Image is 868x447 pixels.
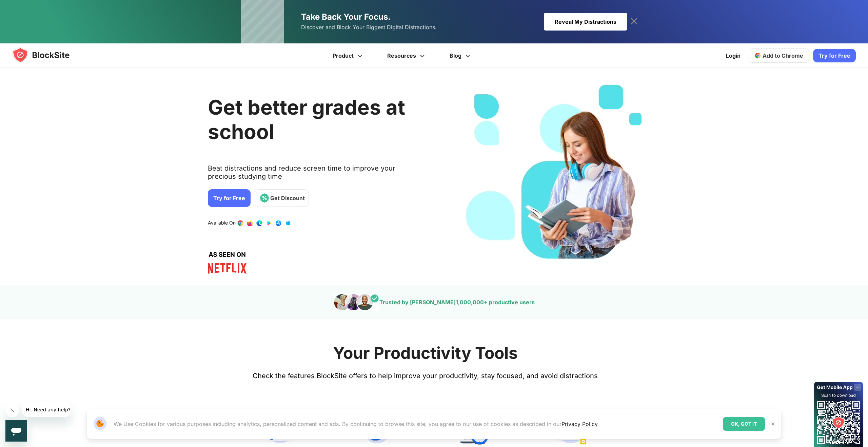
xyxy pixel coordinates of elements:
a: Blog [438,43,484,68]
text: Available On [208,220,236,227]
a: Try for Free [208,189,251,207]
img: blocksite-icon.5d769676.svg [12,47,83,63]
img: Close [770,421,776,427]
iframe: Close message [5,404,19,417]
h2: Get better grades at school [208,95,424,144]
iframe: Button to launch messaging window [5,420,27,442]
button: Close [769,420,777,428]
text: Trusted by [PERSON_NAME] + productive users [379,299,535,306]
a: Resources [376,43,438,68]
a: Add to Chrome [749,48,809,63]
img: chrome-icon.svg [754,52,761,59]
span: 1,000,000 [456,299,484,306]
a: Login [722,47,745,64]
span: Add to Chrome [763,52,803,59]
text: Check the features BlockSite offers to help improve your productivity, stay focused, and avoid di... [253,372,598,380]
a: Get Discount [255,189,309,207]
a: Product [321,43,376,68]
a: Privacy Policy [561,421,598,427]
div: OK, GOT IT [723,417,765,431]
h2: Your Productivity Tools [333,343,518,363]
div: Reveal My Distractions [544,13,627,31]
text: Beat distractions and reduce screen time to improve your precious studying time [208,164,424,186]
img: pepole images [334,294,379,311]
p: We Use Cookies for various purposes including analytics, personalized content and ads. By continu... [114,420,598,428]
a: Try for Free [813,49,856,62]
span: Discover and Block Your Biggest Digital Distractions. [301,22,437,32]
iframe: Message from company [22,402,71,417]
span: Take Back Your Focus. [301,12,391,22]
